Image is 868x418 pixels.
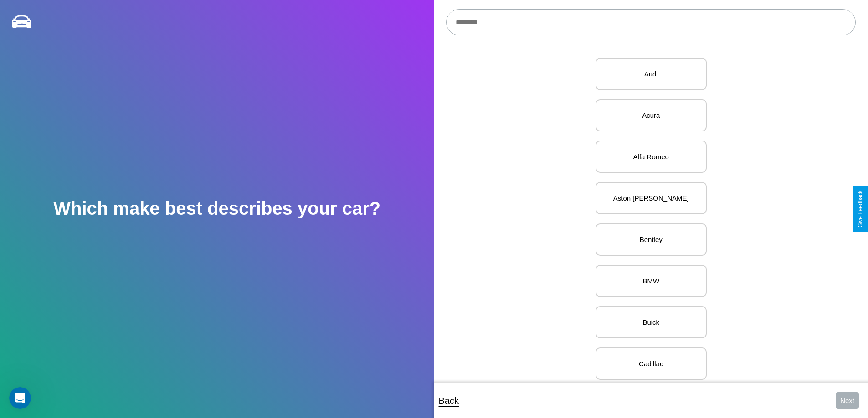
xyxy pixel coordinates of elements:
[606,233,697,246] p: Bentley
[606,192,697,204] p: Aston [PERSON_NAME]
[606,316,697,328] p: Buick
[606,151,697,163] p: Alfa Romeo
[439,393,459,409] p: Back
[606,109,697,121] p: Acura
[9,387,31,409] iframe: Intercom live chat
[857,191,863,227] div: Give Feedback
[606,275,697,287] p: BMW
[606,358,697,370] p: Cadillac
[836,392,859,409] button: Next
[606,68,697,80] p: Audi
[53,198,380,219] h2: Which make best describes your car?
